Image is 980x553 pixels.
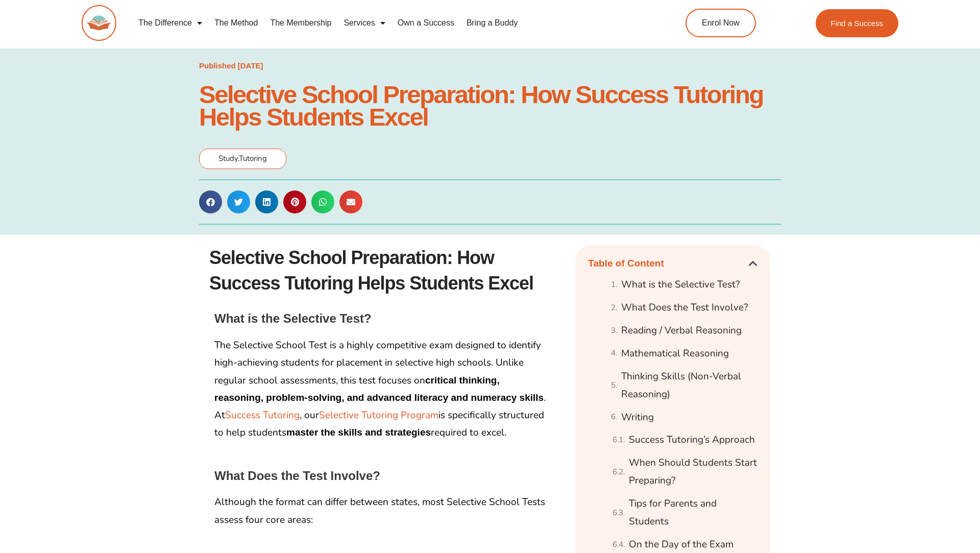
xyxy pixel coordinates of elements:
[702,19,740,27] span: Enrol Now
[214,311,372,325] strong: What is the Selective Test?
[214,336,546,441] p: The Selective School Test is a highly competitive exam designed to identify high-achieving studen...
[218,153,238,163] span: Study
[239,153,267,163] span: Tutoring
[830,19,883,27] span: Find a Success
[685,9,756,37] a: Enrol Now
[238,61,263,70] time: [DATE]
[227,190,250,213] div: Share on twitter
[391,11,460,35] a: Own a Success
[214,469,380,483] strong: What Does the Test Involve?
[255,190,278,213] div: Share on linkedin
[199,59,263,73] a: Published [DATE]
[218,153,267,163] span: ,
[588,258,749,270] h4: Table of Content
[339,190,362,213] div: Share on email
[286,427,431,438] strong: master the skills and strategies
[629,454,757,490] a: When Should Students Start Preparing?
[621,322,742,340] a: Reading / Verbal Reasoning
[214,493,546,528] p: Although the format can differ between states, most Selective School Tests assess four core areas:
[319,408,438,422] a: Selective Tutoring Program
[264,11,337,35] a: The Membership
[199,61,236,70] span: Published
[214,375,544,403] strong: critical thinking, reasoning, problem-solving, and advanced literacy and numeracy skills
[199,190,222,213] div: Share on facebook
[132,11,208,35] a: The Difference
[225,408,300,422] a: Success Tutoring
[460,11,524,35] a: Bring a Buddy
[629,431,755,449] a: Success Tutoring’s Approach
[621,276,740,294] a: What is the Selective Test?
[621,345,729,363] a: Mathematical Reasoning
[621,408,654,426] a: Writing
[629,495,757,531] a: Tips for Parents and Students
[209,245,565,297] h1: Selective School Preparation: How Success Tutoring Helps Students Excel
[621,368,757,404] a: Thinking Skills (Non-Verbal Reasoning)
[132,11,639,35] nav: Menu
[311,190,334,213] div: Share on whatsapp
[208,11,264,35] a: The Method
[749,258,757,268] div: Close table of contents
[337,11,391,35] a: Services
[621,299,748,317] a: What Does the Test Involve?
[805,438,980,553] iframe: Chat Widget
[283,190,306,213] div: Share on pinterest
[815,9,898,37] a: Find a Success
[199,83,781,128] h1: Selective School Preparation: How Success Tutoring Helps Students Excel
